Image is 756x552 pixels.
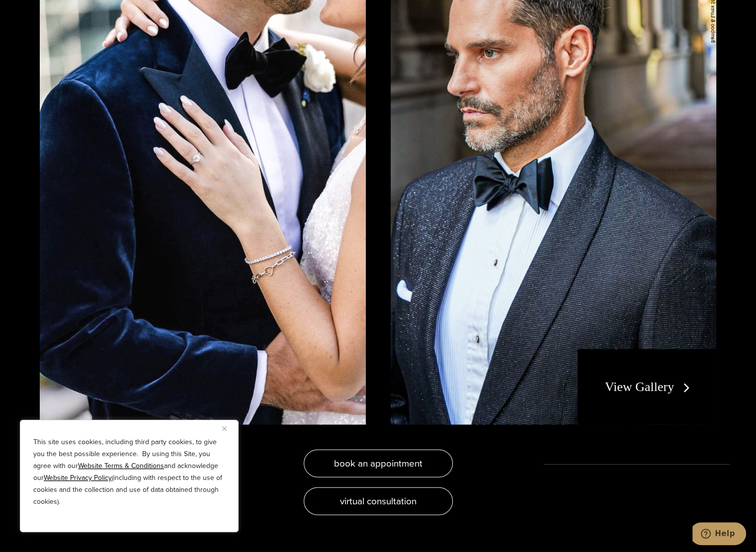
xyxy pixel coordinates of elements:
[304,487,453,515] a: virtual consultation
[605,380,694,394] a: View Gallery
[222,426,227,431] img: Close
[44,473,112,483] a: Website Privacy Policy
[692,522,746,547] iframe: Opens a widget where you can chat to one of our agents
[340,494,417,508] span: virtual consultation
[78,461,164,471] a: Website Terms & Conditions
[334,456,422,471] span: book an appointment
[222,422,234,434] button: Close
[33,436,225,508] p: This site uses cookies, including third party cookies, to give you the best possible experience. ...
[304,450,453,477] a: book an appointment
